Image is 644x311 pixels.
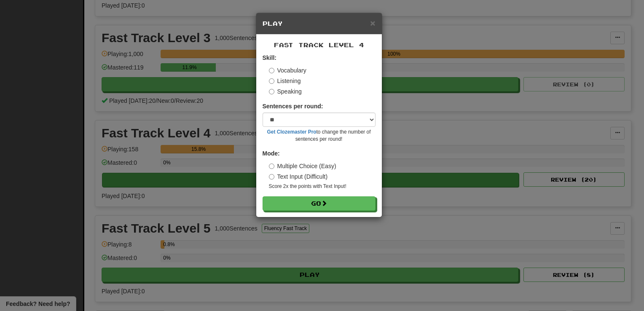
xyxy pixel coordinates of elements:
span: × [370,18,375,28]
strong: Mode: [263,150,280,157]
strong: Skill: [263,54,276,61]
button: Go [263,196,376,211]
span: Fast Track Level 4 [274,41,364,48]
input: Text Input (Difficult) [269,174,274,180]
input: Speaking [269,89,274,94]
small: Score 2x the points with Text Input ! [269,183,376,190]
input: Multiple Choice (Easy) [269,164,274,169]
label: Text Input (Difficult) [269,172,328,181]
h5: Play [263,19,376,28]
label: Listening [269,77,301,85]
small: to change the number of sentences per round! [263,129,376,143]
label: Sentences per round: [263,102,323,110]
label: Multiple Choice (Easy) [269,162,336,170]
input: Listening [269,78,274,84]
label: Vocabulary [269,66,306,75]
input: Vocabulary [269,68,274,73]
button: Close [370,19,375,27]
label: Speaking [269,87,302,96]
a: Get Clozemaster Pro [267,129,317,135]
